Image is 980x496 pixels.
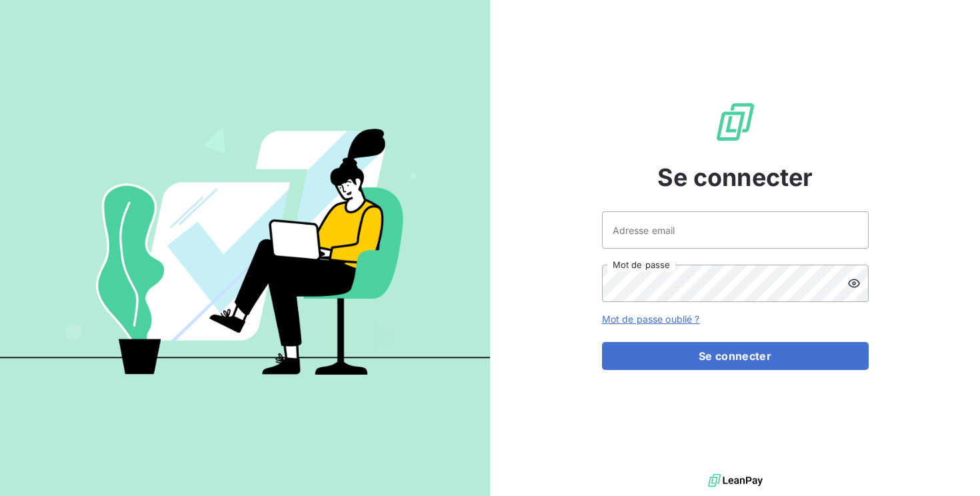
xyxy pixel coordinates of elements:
span: Se connecter [657,159,813,195]
input: placeholder [602,211,869,249]
img: Logo LeanPay [714,101,757,143]
a: Mot de passe oublié ? [602,313,700,325]
img: logo [708,471,763,491]
button: Se connecter [602,342,869,370]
